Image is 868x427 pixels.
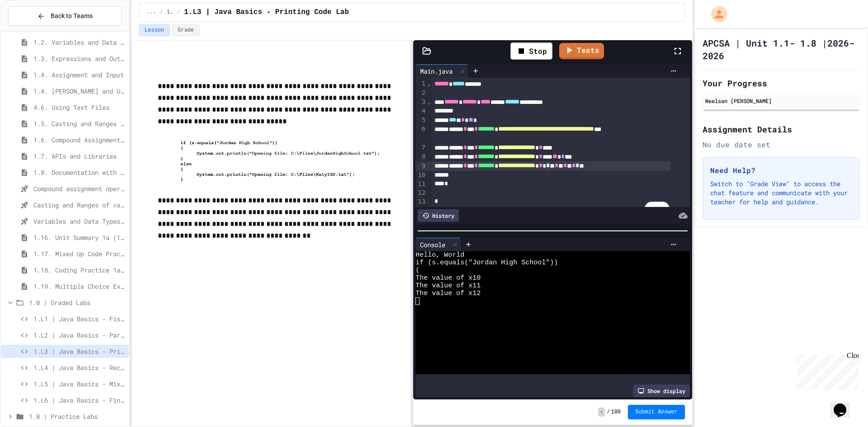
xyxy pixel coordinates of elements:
button: Submit Answer [628,405,685,419]
span: - [598,408,605,417]
span: 100 [611,408,621,416]
div: Stop [510,42,552,60]
div: 10 [415,171,427,180]
div: Console [415,240,450,249]
span: Back to Teams [51,11,93,21]
span: The value of x10 [415,274,481,282]
span: 4.6. Using Text Files [33,103,125,112]
span: / [607,408,610,416]
div: My Account [702,4,730,24]
span: 1.19. Multiple Choice Exercises for Unit 1a (1.1-1.6) [33,282,125,291]
span: if (s.equals("Jordan High School")) [415,259,558,267]
span: 1.L3 | Java Basics - Printing Code Lab [33,347,125,356]
span: 1.3. Expressions and Output [New] [33,54,125,63]
h3: Need Help? [710,165,852,176]
div: To enrich screen reader interactions, please activate Accessibility in Grammarly extension settings [432,78,690,216]
div: Show display [633,385,690,397]
span: Submit Answer [635,408,678,416]
div: 12 [415,188,427,197]
div: 4 [415,107,427,116]
div: 2 [415,89,427,98]
h2: Your Progress [703,77,860,89]
iframe: chat widget [830,391,859,418]
span: 1.6. Compound Assignment Operators [33,135,125,145]
span: 1.L1 | Java Basics - Fish Lab [33,314,125,324]
h1: APCSA | Unit 1.1- 1.8 |2026-2026 [703,37,860,62]
span: 1.7. APIs and Libraries [33,151,125,161]
div: 6 [415,125,427,143]
div: 13 [415,197,427,206]
span: The value of x11 [415,282,481,290]
div: Neelsan [PERSON_NAME] [705,97,857,105]
div: Main.java [415,66,457,76]
span: 1.0 | Practice Labs [29,412,125,421]
span: 1.L6 | Java Basics - Final Calculator Lab [33,395,125,405]
span: 1.4. [PERSON_NAME] and User Input [33,86,125,96]
span: 1.L2 | Java Basics - Paragraphs Lab [33,330,125,340]
div: 14 [415,206,427,215]
span: Hello, World [415,251,464,259]
span: / [177,9,180,16]
div: 7 [415,143,427,152]
span: Fold line [427,98,431,105]
span: 1.4. Assignment and Input [33,70,125,80]
span: / [160,9,163,16]
span: ... [146,9,156,16]
button: Grade [172,24,200,36]
span: 1.0 | Graded Labs [29,298,125,307]
span: 1.16. Unit Summary 1a (1.1-1.6) [33,233,125,242]
span: 1.8. Documentation with Comments and Preconditions [33,168,125,177]
span: Compound assignment operators - Quiz [33,184,125,193]
h2: Assignment Details [703,123,860,136]
span: 1.18. Coding Practice 1a (1.1-1.6) [33,265,125,275]
span: The value of x12 [415,290,481,297]
div: Console [415,238,461,251]
div: 5 [415,116,427,125]
div: Chat with us now!Close [4,4,62,57]
div: 8 [415,152,427,161]
div: No due date set [703,139,860,150]
span: 1.L4 | Java Basics - Rectangle Lab [33,363,125,372]
span: Casting and Ranges of variables - Quiz [33,200,125,210]
div: 11 [415,180,427,189]
p: Switch to "Grade View" to access the chat feature and communicate with your teacher for help and ... [710,179,852,206]
span: 1.17. Mixed Up Code Practice 1.1-1.6 [33,249,125,258]
button: Back to Teams [8,6,122,26]
span: Variables and Data Types - Quiz [33,216,125,226]
div: Main.java [415,64,468,78]
span: 1.2. Variables and Data Types [33,38,125,47]
span: Fold line [427,80,431,87]
div: 9 [415,162,427,171]
button: Lesson [139,24,170,36]
span: 1.5. Casting and Ranges of Values [33,119,125,128]
div: 3 [415,98,427,107]
div: History [418,209,459,222]
iframe: chat widget [793,352,859,390]
span: 1.L5 | Java Basics - Mixed Number Lab [33,379,125,389]
span: ( [415,267,420,274]
span: 1.0 | Graded Labs [167,9,174,16]
div: 1 [415,80,427,89]
span: 1.L3 | Java Basics - Printing Code Lab [184,7,349,18]
a: Tests [559,43,604,59]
